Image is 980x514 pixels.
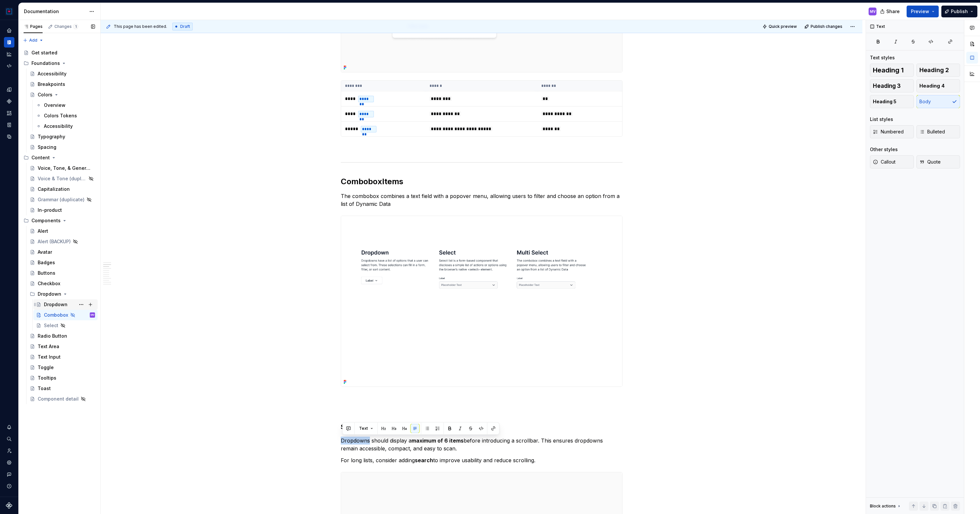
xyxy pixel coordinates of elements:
a: Toast [27,383,98,394]
a: ComboboxMV [33,310,98,320]
div: Components [21,215,98,226]
a: Storybook stories [4,120,14,130]
div: Pages [24,24,43,29]
span: Preview [911,8,929,15]
a: Component detail [27,394,98,404]
a: Overview [33,100,98,110]
div: Get started [31,49,57,56]
button: Heading 1 [870,64,914,77]
button: Numbered [870,125,914,138]
button: Contact support [4,469,14,480]
span: Numbered [873,128,904,135]
img: 17077652-375b-4f2c-92b0-528c72b71ea0.png [5,8,13,15]
button: Callout [870,155,914,168]
a: Dropdown [33,299,98,310]
a: Text Area [27,341,98,352]
a: Code automation [4,61,14,71]
span: Heading 2 [919,67,949,73]
span: Heading 4 [919,83,945,89]
div: MV [91,312,94,318]
a: In-product [27,205,98,215]
span: Share [886,8,900,15]
button: Notifications [4,422,14,432]
div: In-product [38,207,62,213]
div: Colors [38,91,52,98]
div: Documentation [24,8,86,15]
span: 1 [73,24,78,29]
div: Breakpoints [38,81,65,88]
a: Toggle [27,362,98,373]
a: Badges [27,257,98,268]
a: Tooltips [27,373,98,383]
svg: Supernova Logo [6,502,12,509]
button: Quick preview [760,22,800,31]
p: The combobox combines a text field with a popover menu, allowing users to filter and choose an op... [341,192,623,208]
div: Dropdown [27,289,98,299]
span: Publish changes [811,24,842,29]
div: Block actions [870,502,902,511]
strong: maximum of 6 items [412,437,464,444]
div: MV [870,9,875,14]
button: Heading 2 [916,64,960,77]
a: Select [33,320,98,331]
div: Foundations [31,60,60,67]
h3: Scrollable dropdown [341,422,623,431]
div: Components [31,217,61,224]
div: Documentation [4,37,14,48]
a: Assets [4,108,14,118]
div: Other styles [870,146,898,153]
div: Page tree [21,48,98,404]
div: Foundations [21,58,98,69]
a: Avatar [27,247,98,257]
button: Publish [941,6,977,17]
div: Colors Tokens [44,112,77,119]
div: Spacing [38,144,56,150]
div: Checkbox [38,280,60,287]
a: Alert [27,226,98,236]
button: Heading 3 [870,79,914,92]
div: Voice & Tone (duplicate) [38,175,86,182]
a: Accessibility [27,69,98,79]
a: Alert (BACKUP) [27,236,98,247]
div: Dropdown [44,301,67,308]
p: For long lists, consider adding to improve usability and reduce scrolling. [341,456,623,464]
span: Publish [951,8,968,15]
a: Radio Button [27,331,98,341]
button: Publish changes [802,22,845,31]
a: Breakpoints [27,79,98,89]
a: Typography [27,131,98,142]
button: Quote [916,155,960,168]
div: Alert (BACKUP) [38,238,71,245]
div: Toggle [38,364,54,371]
div: Data sources [4,131,14,142]
span: Heading 1 [873,67,904,73]
button: Heading 5 [870,95,914,108]
a: Analytics [4,49,14,59]
span: This page has been edited. [114,24,167,29]
div: Toast [38,385,51,392]
a: Spacing [27,142,98,152]
div: Alert [38,228,48,234]
div: Component detail [38,396,79,402]
a: Components [4,96,14,107]
div: Content [31,154,50,161]
a: Grammar (duplicate) [27,194,98,205]
button: Preview [907,6,939,17]
div: Home [4,25,14,36]
div: Content [21,152,98,163]
a: Capitalization [27,184,98,194]
button: Share [877,6,904,17]
div: List styles [870,116,893,123]
a: Text Input [27,352,98,362]
div: Typography [38,133,65,140]
a: Settings [4,457,14,468]
a: Colors Tokens [33,110,98,121]
button: Add [21,36,46,45]
a: Voice, Tone, & General Guidelines [27,163,98,173]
